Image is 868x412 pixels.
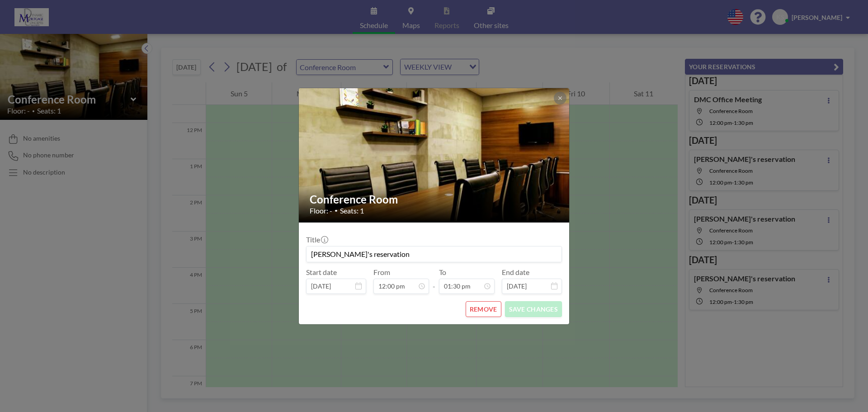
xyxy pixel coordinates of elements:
label: To [439,268,446,277]
input: (No title) [307,246,561,262]
label: Title [306,235,327,244]
label: End date [502,268,529,277]
img: 537.jpg [299,65,570,246]
button: SAVE CHANGES [505,301,562,317]
button: REMOVE [466,301,501,317]
label: From [373,268,390,277]
span: Seats: 1 [340,206,364,215]
span: - [433,271,435,291]
label: Start date [306,268,337,277]
span: • [335,207,338,214]
h2: Conference Room [310,193,559,206]
span: Floor: - [310,206,332,215]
